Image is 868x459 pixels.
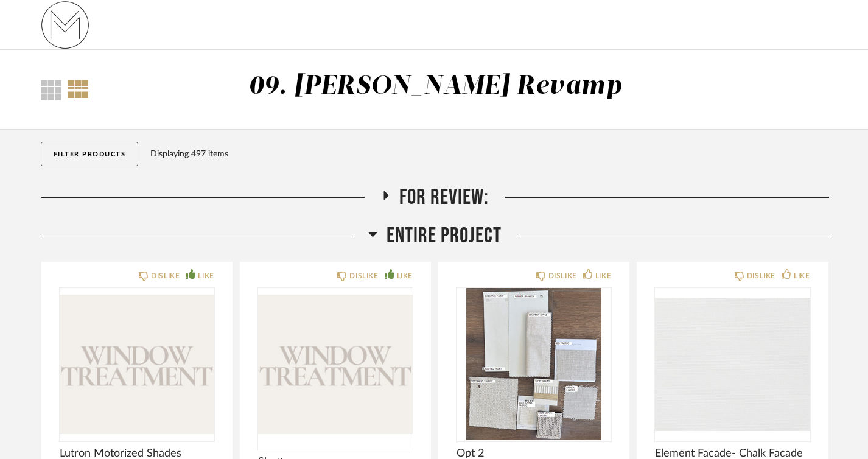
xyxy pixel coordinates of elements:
img: undefined [60,288,214,440]
img: undefined [655,288,810,440]
div: LIKE [397,270,413,282]
div: 09. [PERSON_NAME] Revamp [248,74,621,99]
span: For Review: [399,184,489,211]
div: LIKE [794,270,810,282]
button: Filter Products [41,142,139,166]
img: undefined [457,288,611,440]
span: Entire Project [387,223,502,249]
div: 0 [258,288,413,440]
img: undefined [258,288,413,440]
div: DISLIKE [349,270,378,282]
div: LIKE [198,270,214,282]
div: DISLIKE [151,270,180,282]
div: DISLIKE [548,270,577,282]
img: 731fa33b-e84c-4a12-b278-4e852f0fb334.png [41,1,89,49]
div: DISLIKE [747,270,775,282]
div: LIKE [595,270,611,282]
div: Displaying 497 items [150,147,823,161]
